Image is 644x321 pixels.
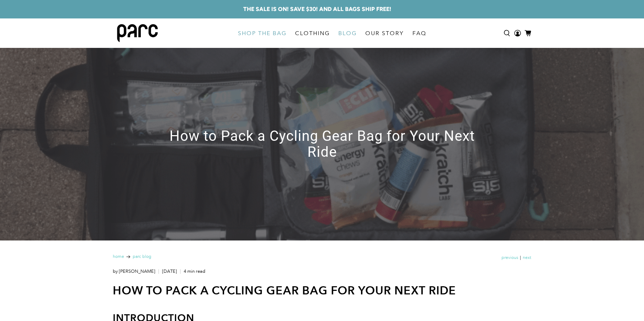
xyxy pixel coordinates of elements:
[234,18,431,48] nav: main navigation
[501,256,518,260] a: Previous
[361,23,408,43] a: OUR STORY
[523,256,531,260] a: Next
[334,23,361,43] a: BLOG
[133,255,151,259] a: Parc Blog
[162,128,482,160] h1: How to Pack a Cycling Gear Bag for Your Next Ride
[113,255,151,259] nav: breadcrumbs
[291,23,334,43] a: CLOTHING
[182,269,205,274] span: 4 min read
[234,23,291,43] a: SHOP THE BAG
[113,269,155,274] a: by [PERSON_NAME]
[117,24,158,42] img: parc bag logo
[243,5,391,13] a: THE SALE IS ON! SAVE $30! AND ALL BAGS SHIP FREE!
[113,255,124,259] a: Home
[160,269,177,274] span: [DATE]
[113,282,531,299] h1: How to Pack a Cycling Gear Bag for Your Next Ride
[408,23,431,43] a: FAQ
[518,255,523,261] span: |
